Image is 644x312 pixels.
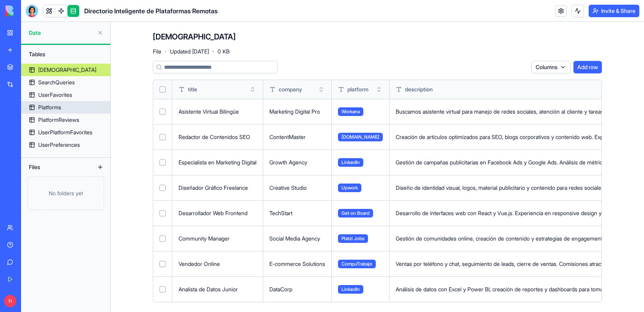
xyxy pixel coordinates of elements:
a: No folders yet [21,177,110,210]
button: Select row [159,261,166,267]
div: Growth Agency [269,159,325,166]
div: Creative Studio [269,184,325,192]
button: Columns [531,61,570,73]
span: File [153,48,161,55]
div: UserPlatformFavorites [38,128,92,136]
span: Directorio Inteligente de Plataformas Remotas [84,6,218,16]
span: Updated [DATE] [170,48,209,55]
div: Tables [25,48,106,61]
button: Toggle sort [249,86,257,93]
span: Platzi Jobs [338,234,368,243]
span: · [165,45,167,58]
a: PlatformReviews [21,114,110,126]
span: LinkedIn [338,158,363,167]
div: Diseñador Gráfico Freelance [179,184,257,192]
button: Toggle sort [317,86,325,93]
div: Especialista en Marketing Digital [179,159,257,166]
div: TechStart [269,209,325,217]
span: title [188,86,197,93]
div: Social Media Agency [269,235,325,242]
button: Select row [159,185,166,191]
div: Redactor de Contenidos SEO [179,133,257,141]
div: Community Manager [179,235,257,242]
button: Select row [159,210,166,216]
span: · [212,45,214,58]
a: UserPlatformFavorites [21,126,110,139]
button: Select row [159,235,166,242]
div: DataCorp [269,285,325,293]
span: Data [29,29,94,37]
span: platform [347,86,368,93]
span: CompuTrabajo [338,260,376,268]
a: UserPreferences [21,139,110,151]
div: Asistente Virtual Bilingüe [179,108,257,116]
span: LinkedIn [338,285,363,294]
button: Add row [573,61,602,73]
div: ContentMaster [269,133,325,141]
div: E-commerce Solutions [269,260,325,268]
button: Invite & Share [589,5,639,17]
img: logo [5,5,54,16]
div: Marketing Digital Pro [269,108,325,116]
span: H [4,295,16,307]
span: Workana [338,107,363,116]
button: Select row [159,109,166,115]
span: Upwork [338,184,361,192]
a: [DEMOGRAPHIC_DATA] [21,64,110,76]
span: description [405,86,433,93]
div: UserFavorites [38,91,72,99]
div: SearchQueries [38,78,75,86]
a: UserFavorites [21,89,110,101]
div: Vendedor Online [179,260,257,268]
div: PlatformReviews [38,116,79,124]
span: [DOMAIN_NAME] [338,133,383,141]
button: Select all [159,86,166,93]
div: [DEMOGRAPHIC_DATA] [38,66,96,74]
h4: [DEMOGRAPHIC_DATA] [153,31,236,42]
div: UserPreferences [38,141,80,149]
div: Platforms [38,103,61,111]
span: 0 KB [218,48,230,55]
button: Toggle sort [375,86,383,93]
div: Analista de Datos Junior [179,285,257,293]
span: company [279,86,302,93]
button: Select row [159,286,166,292]
button: Select row [159,159,166,166]
div: No folders yet [27,177,104,210]
span: Get on Board [338,209,373,218]
a: SearchQueries [21,76,110,89]
a: Platforms [21,101,110,114]
div: Desarrollador Web Frontend [179,209,257,217]
button: Select row [159,134,166,140]
div: Files [25,161,87,173]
